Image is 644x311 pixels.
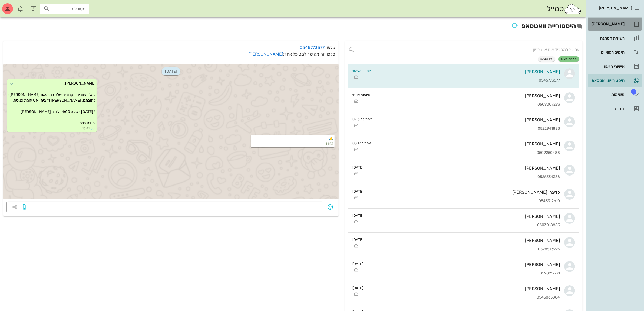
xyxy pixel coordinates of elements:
[561,57,577,61] span: כל ההודעות
[368,190,560,195] div: כדיגה, [PERSON_NAME]
[353,165,364,170] small: [DATE]
[590,92,625,97] div: משימות
[588,46,642,59] a: תיקים רפואיים
[368,295,560,300] div: 0545865884
[368,262,560,267] div: [PERSON_NAME]
[375,102,560,107] div: 0509007293
[368,247,560,252] div: 0528573925
[558,56,579,62] button: כל ההודעות
[375,151,560,155] div: 0509250488
[588,60,642,73] a: אישורי הגעה
[353,92,371,98] small: אתמול 11:39
[82,126,90,131] span: 13:41
[377,117,560,122] div: [PERSON_NAME]
[368,199,560,203] div: 0543312610
[541,57,553,61] span: לא נקראו
[599,6,632,11] span: [PERSON_NAME]
[588,88,642,101] a: תגמשימות
[588,74,642,87] a: היסטוריית וואטסאפ
[249,51,283,57] a: [PERSON_NAME]
[353,116,372,122] small: אתמול 09:39
[368,214,560,219] div: [PERSON_NAME]
[538,56,555,62] button: לא נקראו
[357,46,580,54] input: אפשר להקליד שם או טלפון...
[353,213,364,218] small: [DATE]
[329,136,333,141] span: 🙏
[300,45,325,50] a: 0545773577
[353,68,371,73] small: אתמול 14:37
[3,21,583,33] h2: היסטוריית וואטסאפ
[375,141,560,147] div: [PERSON_NAME]
[6,51,335,57] p: טלפון זה מקושר למטופל אחד:
[590,36,625,40] div: רשימת המתנה
[590,22,625,26] div: [PERSON_NAME]
[631,89,636,95] span: תג
[353,261,364,266] small: [DATE]
[375,69,560,74] div: [PERSON_NAME]
[16,4,19,8] span: תג
[252,141,333,146] small: 14:37
[377,127,560,131] div: 0522941883
[564,4,582,14] img: SmileCloud logo
[353,141,371,146] small: אתמול 08:17
[375,93,560,98] div: [PERSON_NAME]
[353,237,364,242] small: [DATE]
[588,102,642,115] a: דוחות
[375,78,560,83] div: 0545773577
[353,285,364,290] small: [DATE]
[588,32,642,45] a: רשימת המתנה
[590,50,625,54] div: תיקים רפואיים
[590,78,625,83] div: היסטוריית וואטסאפ
[590,64,625,69] div: אישורי הגעה
[368,223,560,228] div: 0503018883
[6,44,335,51] p: טלפון:
[353,189,364,194] small: [DATE]
[368,175,560,179] div: 0526334338
[547,3,582,15] div: סמייל
[368,286,560,291] div: [PERSON_NAME]
[368,166,560,171] div: [PERSON_NAME]
[162,67,180,75] span: [DATE]
[588,18,642,31] a: [PERSON_NAME]
[368,238,560,243] div: [PERSON_NAME]
[368,271,560,276] div: 0528217771
[590,106,625,111] div: דוחות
